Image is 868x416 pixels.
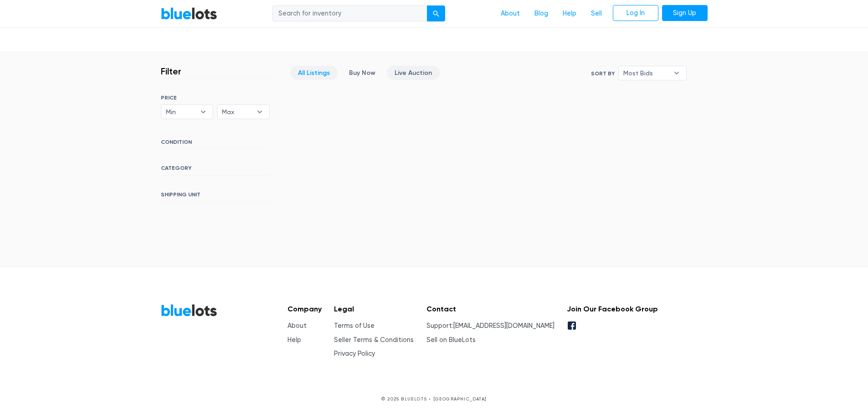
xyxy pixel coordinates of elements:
[387,66,440,80] a: Live Auction
[334,336,414,344] a: Seller Terms & Conditions
[334,305,414,313] h5: Legal
[584,5,609,22] a: Sell
[161,66,181,77] h3: Filter
[161,191,270,201] h6: SHIPPING UNIT
[290,66,338,80] a: All Listings
[591,69,615,78] label: Sort By
[161,395,708,402] p: © 2025 BLUELOTS • [GEOGRAPHIC_DATA]
[161,304,217,317] a: BlueLots
[493,5,527,22] a: About
[194,105,213,119] b: ▾
[662,5,708,21] a: Sign Up
[161,139,270,149] h6: CONDITION
[426,336,476,344] a: Sell on BlueLots
[334,322,375,330] a: Terms of Use
[166,105,196,119] span: Min
[161,165,270,175] h6: CATEGORY
[288,305,322,313] h5: Company
[222,105,252,119] span: Max
[250,105,269,119] b: ▾
[288,322,307,330] a: About
[426,305,555,313] h5: Contact
[613,5,658,21] a: Log In
[453,322,555,330] a: [EMAIL_ADDRESS][DOMAIN_NAME]
[555,5,584,22] a: Help
[527,5,555,22] a: Blog
[272,5,427,22] input: Search for inventory
[334,350,375,358] a: Privacy Policy
[288,336,301,344] a: Help
[667,66,686,80] b: ▾
[161,95,270,101] h6: PRICE
[567,305,658,313] h5: Join Our Facebook Group
[623,66,669,80] span: Most Bids
[341,66,383,80] a: Buy Now
[161,7,217,20] a: BlueLots
[426,321,555,331] li: Support:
